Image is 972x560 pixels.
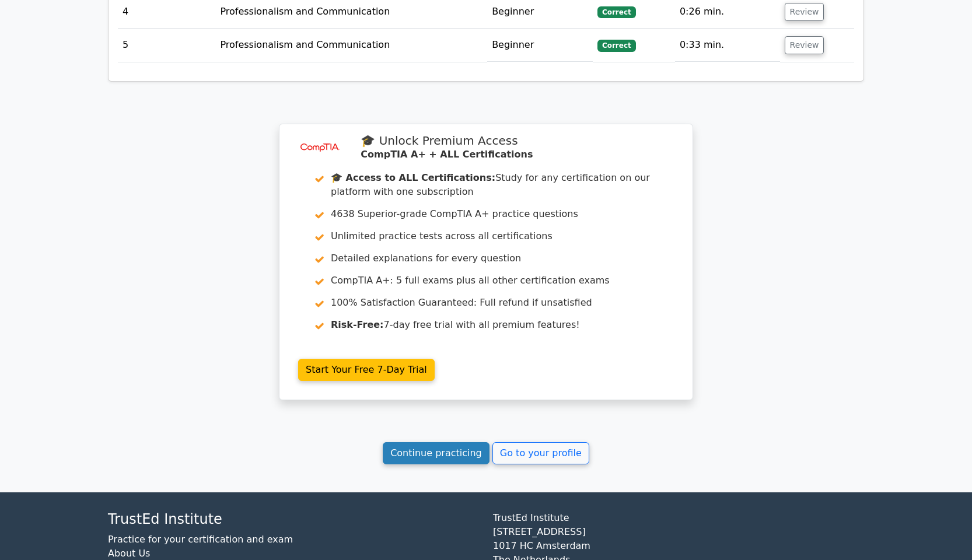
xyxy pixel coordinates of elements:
[597,6,635,18] span: Correct
[215,29,487,62] td: Professionalism and Communication
[785,3,824,21] button: Review
[108,534,293,545] a: Practice for your certification and exam
[785,36,824,54] button: Review
[492,442,589,464] a: Go to your profile
[597,40,635,51] span: Correct
[298,359,435,381] a: Start Your Free 7-Day Trial
[108,548,150,559] a: About Us
[675,29,780,62] td: 0:33 min.
[108,511,479,528] h4: TrustEd Institute
[487,29,593,62] td: Beginner
[383,442,490,464] a: Continue practicing
[118,29,215,62] td: 5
